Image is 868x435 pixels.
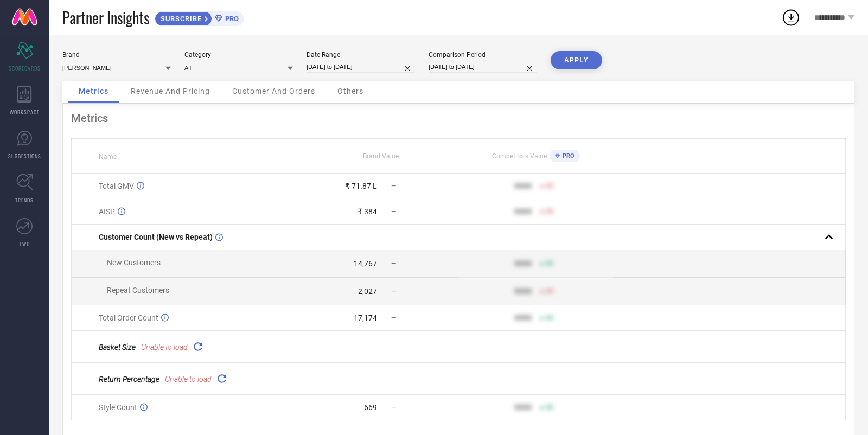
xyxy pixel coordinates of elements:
div: Open download list [781,8,801,27]
div: Brand [62,51,171,59]
span: Name [99,153,117,161]
span: SUBSCRIBE [155,15,205,23]
span: Return Percentage [99,375,159,383]
div: Reload "Basket Size " [190,339,206,354]
span: — [391,208,396,215]
div: 9999 [514,287,532,296]
span: — [391,314,396,322]
div: 2,027 [358,287,377,296]
div: 9999 [514,259,532,268]
span: Unable to load [141,343,188,351]
div: 9999 [514,182,532,190]
span: Unable to load [165,375,212,383]
span: PRO [222,15,239,23]
span: 50 [546,314,553,322]
div: ₹ 71.87 L [345,182,377,190]
span: — [391,182,396,190]
input: Select date range [307,61,415,73]
span: Customer Count (New vs Repeat) [99,233,213,241]
div: Metrics [71,112,846,125]
div: Category [184,51,293,59]
span: TRENDS [15,196,34,204]
div: 669 [364,403,377,412]
div: 9999 [514,314,532,322]
span: Brand Value [363,152,399,160]
span: Customer And Orders [232,87,315,95]
span: Total Order Count [99,314,158,322]
span: — [391,260,396,267]
span: 50 [546,260,553,267]
span: Basket Size [99,343,136,351]
span: Total GMV [99,182,134,190]
div: Comparison Period [429,51,537,59]
div: ₹ 384 [358,207,377,216]
div: 14,767 [354,259,377,268]
span: New Customers [107,258,161,267]
span: Revenue And Pricing [131,87,210,95]
span: SUGGESTIONS [8,152,41,160]
span: 50 [546,287,553,295]
span: 50 [546,208,553,215]
span: PRO [560,152,575,159]
span: Partner Insights [62,7,149,29]
span: — [391,404,396,411]
a: SUBSCRIBEPRO [155,9,244,26]
span: — [391,287,396,295]
input: Select comparison period [429,61,537,73]
span: SCORECARDS [9,64,41,72]
span: Repeat Customers [107,286,169,295]
span: Competitors Value [492,152,547,160]
span: Metrics [79,87,108,95]
div: 9999 [514,403,532,412]
span: AISP [99,207,115,216]
span: WORKSPACE [10,108,40,116]
div: Date Range [307,51,415,59]
div: Reload "Return Percentage " [214,371,229,386]
span: Style Count [99,403,137,412]
span: Others [337,87,363,95]
span: 50 [546,404,553,411]
button: APPLY [551,51,602,69]
span: 50 [546,182,553,190]
span: FWD [20,240,30,248]
div: 17,174 [354,314,377,322]
div: 9999 [514,207,532,216]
